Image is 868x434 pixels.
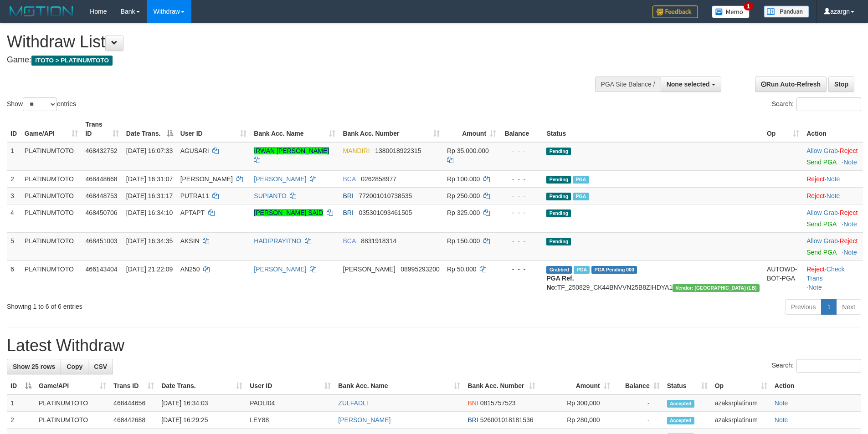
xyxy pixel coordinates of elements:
td: azaksrplatinum [711,412,771,429]
span: CSV [94,363,107,370]
label: Search: [772,359,861,373]
th: Status [543,116,763,142]
h1: Withdraw List [7,33,570,51]
a: Note [827,192,840,199]
span: Rp 150.000 [447,237,480,245]
h1: Latest Withdraw [7,337,861,355]
span: Copy 0262858977 to clipboard [361,175,396,183]
td: · [803,170,863,187]
span: · [806,147,839,154]
span: Show 25 rows [13,363,55,370]
td: · [803,204,863,232]
td: [DATE] 16:29:25 [158,412,246,429]
a: Reject [806,266,825,273]
span: [DATE] 16:31:17 [126,192,173,199]
span: MANDIRI [343,147,370,154]
th: Bank Acc. Number: activate to sort column ascending [464,378,539,394]
a: Note [827,175,840,183]
div: - - - [503,191,539,200]
span: Rp 325.000 [447,209,480,216]
th: Game/API: activate to sort column ascending [35,378,110,394]
span: 1 [744,2,753,10]
span: 468448753 [85,192,117,199]
a: Allow Grab [806,147,837,154]
a: Send PGA [806,220,836,228]
span: Copy 526001018181536 to clipboard [480,416,534,424]
span: Pending [546,209,571,217]
th: Balance: activate to sort column ascending [614,378,663,394]
span: [DATE] 16:34:10 [126,209,173,216]
th: Game/API: activate to sort column ascending [21,116,82,142]
th: Op: activate to sort column ascending [711,378,771,394]
a: Check Trans [806,266,844,282]
b: PGA Ref. No: [546,275,574,291]
div: PGA Site Balance / [595,77,661,92]
th: Amount: activate to sort column ascending [539,378,614,394]
a: Stop [828,77,854,92]
img: Button%20Memo.svg [712,5,750,18]
div: - - - [503,236,539,245]
th: Trans ID: activate to sort column ascending [82,116,122,142]
label: Search: [772,97,861,111]
span: Copy [67,363,82,370]
a: 1 [821,299,837,315]
a: Copy [61,359,88,374]
a: Note [775,416,788,424]
span: Pending [546,193,571,200]
span: 468450706 [85,209,117,216]
td: LEY88 [246,412,334,429]
span: BRI [343,192,353,199]
span: Copy 772001010738535 to clipboard [359,192,412,199]
span: [DATE] 21:22:09 [126,266,173,273]
span: Marked by azaksrplatinum [574,266,590,274]
a: [PERSON_NAME] SAID [254,209,323,216]
span: Accepted [667,400,694,408]
a: Reject [806,175,825,183]
a: Allow Grab [806,209,837,216]
span: PGA Pending [591,266,637,274]
span: AN250 [180,266,200,273]
a: Run Auto-Refresh [755,77,827,92]
div: Showing 1 to 6 of 6 entries [7,298,355,311]
td: 2 [7,170,21,187]
span: Marked by azaksrplatinum [573,193,589,200]
img: MOTION_logo.png [7,5,76,18]
td: Rp 280,000 [539,412,614,429]
a: Allow Grab [806,237,837,245]
span: Copy 8831918314 to clipboard [361,237,396,245]
span: [DATE] 16:34:35 [126,237,173,245]
th: Date Trans.: activate to sort column ascending [158,378,246,394]
span: 468448668 [85,175,117,183]
label: Show entries [7,97,76,111]
td: [DATE] 16:34:03 [158,394,246,412]
span: [DATE] 16:07:33 [126,147,173,154]
th: User ID: activate to sort column ascending [177,116,251,142]
span: · [806,237,839,245]
a: Note [843,158,857,166]
th: Op: activate to sort column ascending [763,116,803,142]
td: 468444656 [110,394,158,412]
span: · [806,209,839,216]
a: SUPIANTO [254,192,286,199]
h4: Game: [7,56,570,65]
th: ID [7,116,21,142]
td: PLATINUMTOTO [35,412,110,429]
td: · [803,187,863,204]
a: Note [775,399,788,407]
div: - - - [503,208,539,217]
td: azaksrplatinum [711,394,771,412]
th: Trans ID: activate to sort column ascending [110,378,158,394]
span: Rp 35.000.000 [447,147,489,154]
th: Action [803,116,863,142]
span: BCA [343,237,355,245]
select: Showentries [23,97,57,111]
span: APTAPT [180,209,205,216]
a: CSV [88,359,113,374]
a: Send PGA [806,249,836,256]
td: PADLI04 [246,394,334,412]
th: Balance [500,116,543,142]
td: Rp 300,000 [539,394,614,412]
td: 5 [7,232,21,260]
td: 2 [7,412,35,429]
span: 466143404 [85,266,117,273]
